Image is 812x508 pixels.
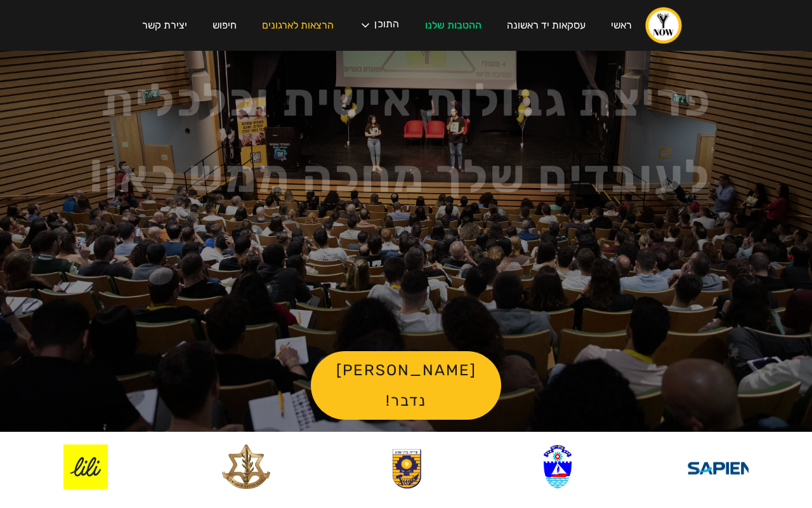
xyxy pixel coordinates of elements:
a: [PERSON_NAME] נדבר! [311,351,501,420]
div: התוכן [346,6,412,44]
a: הרצאות לארגונים [249,8,346,43]
a: חיפוש [200,8,249,43]
a: home [645,6,683,44]
a: ההטבות שלנו [412,8,494,43]
a: עסקאות יד ראשונה [494,8,598,43]
a: ראשי [598,8,645,43]
div: התוכן [374,19,399,32]
strong: פריצת גבולות אישית וכלכלית לעובדים שלך מחכה ממש כאן! [89,73,723,203]
a: יצירת קשר [129,8,200,43]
